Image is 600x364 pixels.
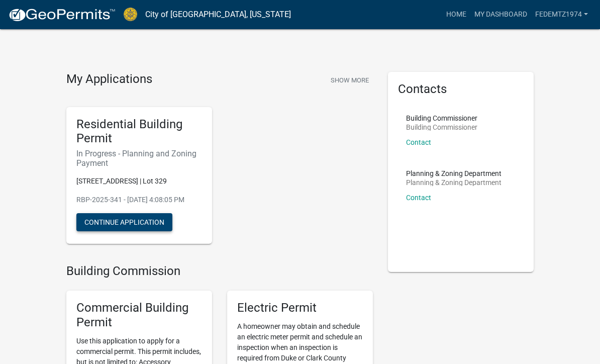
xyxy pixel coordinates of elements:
a: My Dashboard [470,5,531,24]
p: [STREET_ADDRESS] | Lot 329 [76,176,202,187]
a: Fedemtz1974 [531,5,592,24]
h4: Building Commission [66,264,373,279]
h5: Electric Permit [237,301,363,315]
img: City of Jeffersonville, Indiana [124,8,137,21]
p: Planning & Zoning Department [406,170,502,177]
h4: My Applications [66,72,152,87]
h5: Contacts [398,82,524,97]
a: City of [GEOGRAPHIC_DATA], [US_STATE] [145,6,291,23]
h5: Residential Building Permit [76,117,202,146]
button: Show More [327,72,373,88]
a: Contact [406,138,431,146]
p: RBP-2025-341 - [DATE] 4:08:05 PM [76,195,202,205]
a: Contact [406,194,431,202]
h5: Commercial Building Permit [76,301,202,330]
button: Continue Application [76,213,172,231]
p: Planning & Zoning Department [406,179,502,186]
p: Building Commissioner [406,124,477,131]
h6: In Progress - Planning and Zoning Payment [76,149,202,168]
p: Building Commissioner [406,115,477,122]
a: Home [442,5,470,24]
